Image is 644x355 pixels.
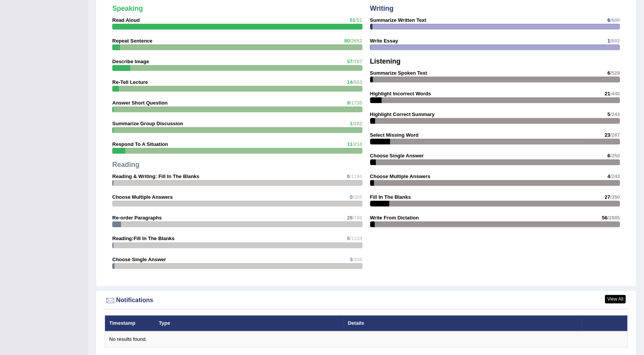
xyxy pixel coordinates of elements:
span: /602 [610,38,620,44]
strong: Describe Image [112,59,149,64]
strong: Summarize Spoken Text [370,70,427,76]
strong: Respond To A Situation [112,141,168,147]
div: Notifications [105,295,628,306]
span: /553 [352,79,362,85]
span: 23 [605,132,610,138]
strong: Reading & Writing: Fill In The Blanks [112,173,199,179]
th: Details [344,315,582,331]
span: 4 [607,173,610,179]
span: 5 [347,236,350,241]
strong: Choose Single Answer [370,153,424,159]
span: /2885 [607,215,620,221]
span: /1735 [350,100,362,106]
strong: Repeat Sentence [112,38,152,44]
span: 11 [347,141,352,147]
strong: Write Essay [370,38,398,44]
span: /2652 [350,38,362,44]
strong: Answer Short Question [112,100,167,106]
strong: Choose Single Answer [112,257,166,262]
strong: Choose Multiple Answers [112,194,173,200]
span: /305 [352,194,362,200]
span: /243 [610,173,620,179]
span: /243 [610,111,620,117]
strong: Reading [112,161,139,169]
span: /600 [610,17,620,23]
span: /350 [610,194,620,200]
span: 21 [605,91,610,97]
strong: Writing [370,5,394,12]
span: 5 [607,111,610,117]
strong: Choose Multiple Answers [370,173,431,179]
span: /787 [352,59,362,64]
span: 57 [347,59,352,64]
span: 3 [350,257,352,262]
span: 6 [607,70,610,76]
strong: Speaking [112,5,143,12]
span: 1 [607,38,610,44]
strong: Highlight Incorrect Words [370,91,431,97]
span: 6 [607,17,610,23]
strong: Summarize Written Text [370,17,426,23]
span: /336 [352,257,362,262]
span: 6 [347,173,350,179]
strong: Fill In The Blanks [370,194,411,200]
span: /51 [355,17,362,23]
span: /1134 [350,236,362,241]
th: Timestamp [105,315,155,331]
span: 56 [602,215,607,221]
span: /287 [610,132,620,138]
strong: Reading:Fill In The Blanks [112,236,175,241]
span: 28 [347,215,352,221]
strong: Listening [370,57,401,65]
a: View All [605,295,626,303]
span: /250 [610,153,620,159]
span: 9 [347,100,350,106]
th: Type [155,315,344,331]
span: 1 [350,121,352,126]
span: /529 [610,70,620,76]
span: /445 [610,91,620,97]
span: /214 [352,141,362,147]
strong: Read Aloud [112,17,140,23]
strong: Select Missing Word [370,132,419,138]
span: 27 [605,194,610,200]
span: 6 [607,153,610,159]
span: 51 [350,17,355,23]
span: 80 [344,38,349,44]
strong: Write From Dictation [370,215,419,221]
strong: Highlight Correct Summary [370,111,435,117]
strong: Summarize Group Discussion [112,121,183,126]
strong: Re-order Paragraphs [112,215,162,221]
span: /1194 [350,173,362,179]
div: No results found. [109,336,623,343]
strong: Re-Tell Lecture [112,79,148,85]
span: 14 [347,79,352,85]
span: 0 [350,194,352,200]
span: /202 [352,121,362,126]
span: /786 [352,215,362,221]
